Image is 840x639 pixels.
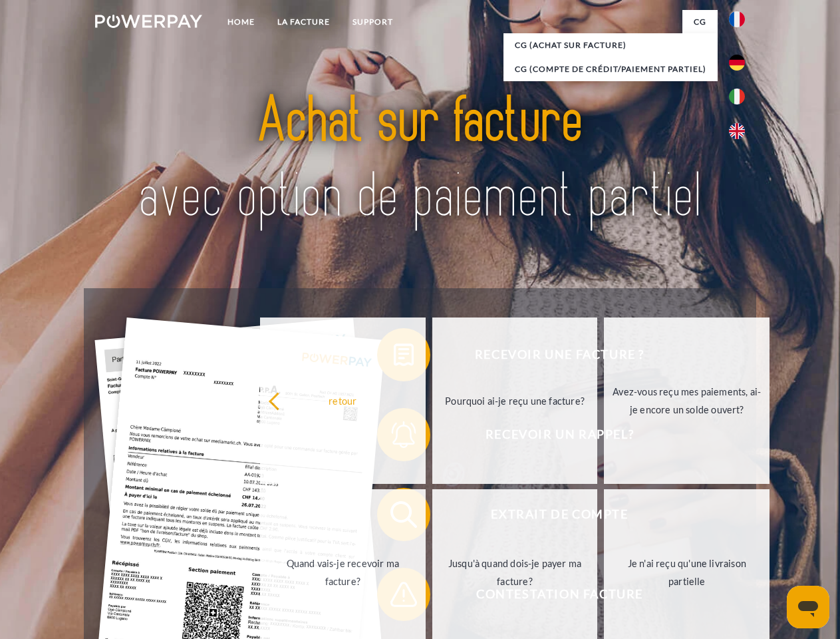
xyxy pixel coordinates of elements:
[440,554,590,590] div: Jusqu'à quand dois-je payer ma facture?
[729,55,745,71] img: de
[682,10,718,34] a: CG
[612,383,762,419] div: Avez-vous reçu mes paiements, ai-je encore un solde ouvert?
[266,10,341,34] a: LA FACTURE
[729,89,745,105] img: it
[729,11,745,27] img: fr
[127,64,713,255] img: title-powerpay_fr.svg
[604,318,770,484] a: Avez-vous reçu mes paiements, ai-je encore un solde ouvert?
[268,554,418,590] div: Quand vais-je recevoir ma facture?
[787,586,829,628] iframe: Bouton de lancement de la fenêtre de messagerie
[216,10,266,34] a: Home
[95,15,202,28] img: logo-powerpay-white.svg
[729,123,745,139] img: en
[440,391,590,409] div: Pourquoi ai-je reçu une facture?
[612,554,762,590] div: Je n'ai reçu qu'une livraison partielle
[503,33,718,57] a: CG (achat sur facture)
[341,10,404,34] a: Support
[268,391,418,409] div: retour
[503,57,718,81] a: CG (Compte de crédit/paiement partiel)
